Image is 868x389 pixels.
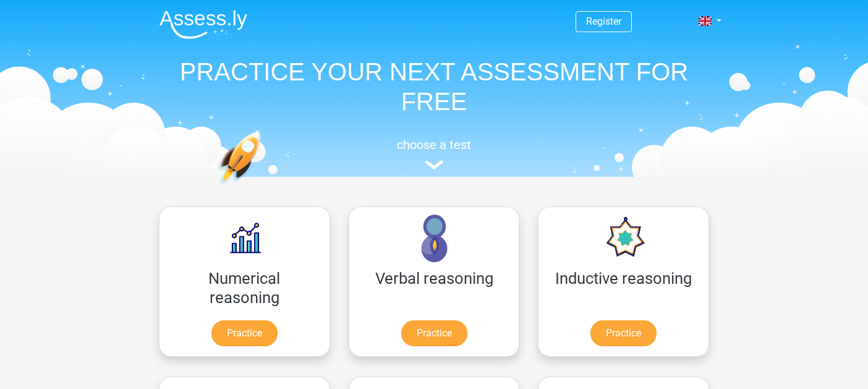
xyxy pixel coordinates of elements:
[401,320,467,346] a: Practice
[425,160,443,169] img: assessment
[586,15,621,27] a: Register
[590,320,657,346] a: Practice
[160,10,247,39] img: Assessly
[150,137,718,152] h5: choose a test
[150,137,718,170] a: choose a test
[218,131,308,243] img: practice
[150,57,718,116] h1: PRACTICE YOUR NEXT ASSESSMENT FOR FREE
[211,320,278,346] a: Practice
